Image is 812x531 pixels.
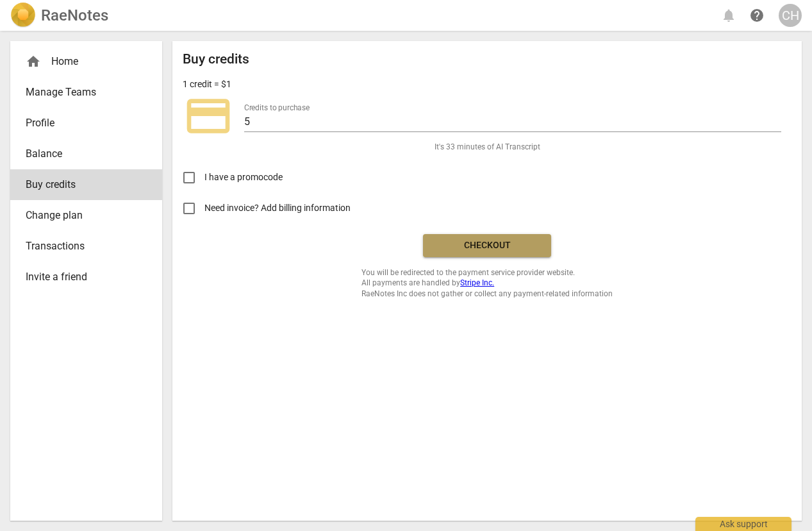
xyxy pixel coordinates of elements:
a: Transactions [10,231,162,262]
span: home [26,54,41,69]
a: Help [745,4,768,27]
button: CH [779,4,802,27]
span: Checkout [433,239,541,252]
span: help [749,8,765,23]
a: Balance [10,139,162,169]
a: LogoRaeNotes [10,3,108,28]
a: Stripe Inc. [460,278,494,287]
button: Checkout [423,234,551,257]
span: Need invoice? Add billing information [204,201,352,215]
div: Home [10,46,162,77]
a: Profile [10,108,162,139]
img: Logo [10,3,36,28]
span: Manage Teams [26,85,137,100]
span: I have a promocode [204,171,283,184]
h2: Buy credits [183,51,249,67]
a: Invite a friend [10,262,162,292]
div: Home [26,54,137,69]
span: credit_card [183,90,234,142]
a: Buy credits [10,169,162,200]
span: Buy credits [26,177,137,192]
a: Change plan [10,200,162,231]
span: You will be redirected to the payment service provider website. All payments are handled by RaeNo... [361,267,613,299]
label: Credits to purchase [244,104,310,112]
h2: RaeNotes [41,6,108,24]
span: Invite a friend [26,269,137,285]
a: Manage Teams [10,77,162,108]
span: It's 33 minutes of AI Transcript [435,142,540,153]
span: Change plan [26,208,137,223]
div: Ask support [695,517,791,531]
span: Balance [26,146,137,162]
p: 1 credit = $1 [183,78,231,91]
span: Profile [26,115,137,131]
span: Transactions [26,239,137,254]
